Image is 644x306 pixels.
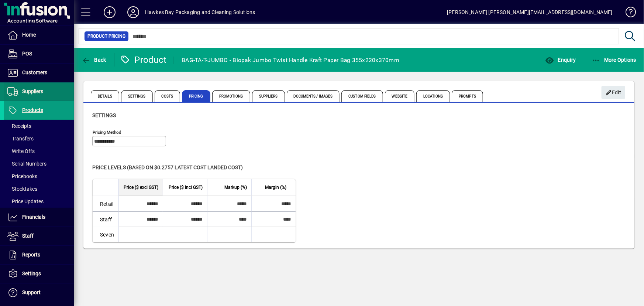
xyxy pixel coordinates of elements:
span: Write Offs [7,148,35,154]
td: Seven [93,227,118,242]
a: POS [4,45,74,63]
a: Customers [4,64,74,82]
span: Prompts [452,90,483,102]
span: More Options [592,57,637,63]
a: Home [4,26,74,44]
a: Price Updates [4,195,74,208]
span: Locations [416,90,450,102]
button: More Options [590,53,638,67]
span: Stocktakes [7,186,37,192]
a: Financials [4,208,74,227]
span: Margin (%) [265,183,286,191]
span: Back [82,57,106,63]
a: Knowledge Base [620,1,635,25]
td: Staff [93,211,118,227]
span: Receipts [7,123,31,129]
div: Product [120,54,167,66]
button: Profile [121,6,145,19]
button: Add [98,6,121,19]
span: Settings [121,90,153,102]
a: Reports [4,246,74,264]
span: Home [22,32,36,38]
span: Enquiry [545,57,576,63]
span: Price ($ incl GST) [169,183,203,191]
a: Staff [4,227,74,245]
div: Hawkes Bay Packaging and Cleaning Solutions [145,6,255,18]
span: Transfers [7,136,34,142]
button: Enquiry [543,53,578,67]
span: Documents / Images [287,90,340,102]
span: Settings [92,112,116,118]
span: Custom Fields [341,90,383,102]
span: Costs [155,90,180,102]
div: BAG-TA-T-JUMBO - Biopak Jumbo Twist Handle Kraft Paper Bag 355x220x370mm [182,54,399,66]
a: Receipts [4,120,74,132]
span: Support [22,289,41,295]
span: Serial Numbers [7,161,47,167]
button: Edit [602,86,625,99]
span: Suppliers [252,90,285,102]
a: Suppliers [4,82,74,101]
span: Price ($ excl GST) [124,183,158,191]
span: Promotions [212,90,250,102]
span: Pricing [182,90,210,102]
a: Settings [4,265,74,283]
span: Product Pricing [87,33,125,40]
a: Serial Numbers [4,157,74,170]
span: Staff [22,233,34,239]
span: Price Updates [7,198,44,204]
app-page-header-button: Back [74,53,114,67]
span: Pricebooks [7,173,37,179]
span: POS [22,51,32,57]
span: Customers [22,69,47,75]
span: Reports [22,252,40,258]
mat-label: Pricing method [93,130,121,135]
span: Settings [22,271,41,276]
button: Back [80,53,108,67]
span: Website [385,90,415,102]
span: Edit [606,86,621,99]
a: Write Offs [4,145,74,157]
span: Markup (%) [224,183,247,191]
a: Stocktakes [4,183,74,195]
td: Retail [93,196,118,211]
div: [PERSON_NAME] [PERSON_NAME][EMAIL_ADDRESS][DOMAIN_NAME] [447,6,613,18]
span: Details [91,90,119,102]
span: Products [22,107,43,113]
span: Price levels (based on $0.2757 Latest cost landed cost) [92,164,243,170]
span: Financials [22,214,45,220]
a: Pricebooks [4,170,74,183]
a: Transfers [4,132,74,145]
a: Support [4,283,74,302]
span: Suppliers [22,88,43,94]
